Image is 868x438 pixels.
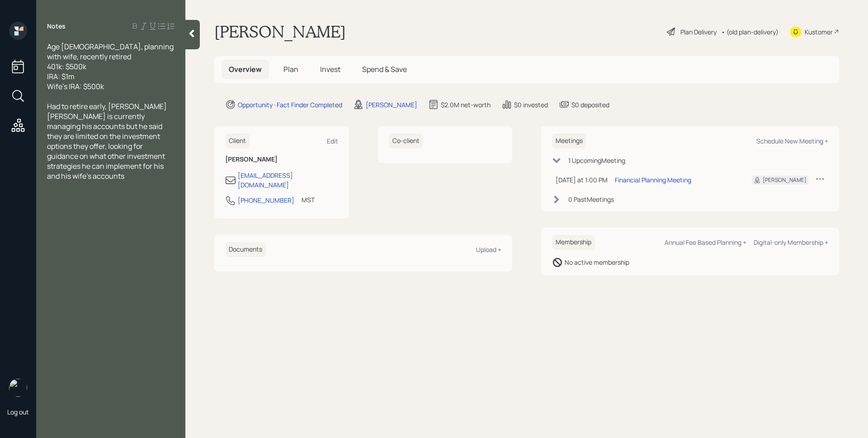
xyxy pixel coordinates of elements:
[389,133,423,148] h6: Co-client
[302,195,315,205] div: MST
[47,101,168,181] span: Had to retire early, [PERSON_NAME] [PERSON_NAME] is currently managing his accounts but he said t...
[362,64,407,74] span: Spend & Save
[47,42,175,91] span: Age [DEMOGRAPHIC_DATA], planning with wife, recently retired 401k: $500k IRA: $1m Wife's IRA: $500k
[225,156,338,163] h6: [PERSON_NAME]
[721,27,778,37] div: • (old plan-delivery)
[805,27,833,37] div: Kustomer
[214,22,346,42] h1: [PERSON_NAME]
[571,100,609,109] div: $0 deposited
[552,235,595,250] h6: Membership
[665,238,746,247] div: Annual Fee Based Planning +
[514,100,548,109] div: $0 invested
[441,100,491,109] div: $2.0M net-worth
[754,238,828,247] div: Digital-only Membership +
[568,156,625,165] div: 1 Upcoming Meeting
[327,137,338,145] div: Edit
[238,195,294,205] div: [PHONE_NUMBER]
[680,27,717,37] div: Plan Delivery
[238,100,342,109] div: Opportunity · Fact Finder Completed
[756,137,828,145] div: Schedule New Meeting +
[47,22,66,31] label: Notes
[552,133,586,148] h6: Meetings
[615,175,691,185] div: Financial Planning Meeting
[556,175,608,185] div: [DATE] at 1:00 PM
[225,133,250,148] h6: Client
[229,64,262,74] span: Overview
[366,100,417,109] div: [PERSON_NAME]
[9,379,27,397] img: james-distasi-headshot.png
[225,242,266,257] h6: Documents
[283,64,298,74] span: Plan
[320,64,340,74] span: Invest
[7,408,29,416] div: Log out
[238,171,338,190] div: [EMAIL_ADDRESS][DOMAIN_NAME]
[568,195,614,204] div: 0 Past Meeting s
[763,176,807,184] div: [PERSON_NAME]
[476,245,501,254] div: Upload +
[565,257,629,267] div: No active membership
